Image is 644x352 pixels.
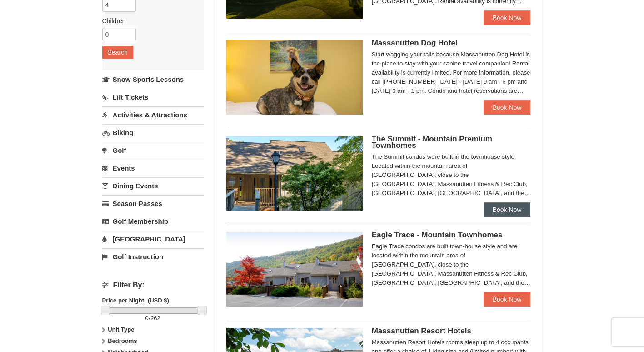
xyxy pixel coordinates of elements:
[102,231,204,247] a: [GEOGRAPHIC_DATA]
[145,315,149,322] span: 0
[226,232,363,307] img: 19218983-1-9b289e55.jpg
[102,160,204,176] a: Events
[484,10,531,25] a: Book Now
[484,202,531,217] a: Book Now
[102,248,204,265] a: Golf Instruction
[102,213,204,230] a: Golf Membership
[102,177,204,194] a: Dining Events
[372,327,471,335] span: Massanutten Resort Hotels
[484,292,531,307] a: Book Now
[102,124,204,141] a: Biking
[102,71,204,88] a: Snow Sports Lessons
[108,326,134,333] strong: Unit Type
[102,142,204,159] a: Golf
[226,40,363,115] img: 27428181-5-81c892a3.jpg
[372,39,458,47] span: Massanutten Dog Hotel
[102,195,204,212] a: Season Passes
[102,46,133,59] button: Search
[372,231,503,239] span: Eagle Trace - Mountain Townhomes
[372,50,531,96] div: Start wagging your tails because Massanutten Dog Hotel is the place to stay with your canine trav...
[226,136,363,211] img: 19219034-1-0eee7e00.jpg
[102,314,204,323] label: -
[102,297,169,304] strong: Price per Night: (USD $)
[150,315,160,322] span: 262
[484,100,531,115] a: Book Now
[372,152,531,198] div: The Summit condos were built in the townhouse style. Located within the mountain area of [GEOGRAP...
[102,106,204,123] a: Activities & Attractions
[372,135,492,150] span: The Summit - Mountain Premium Townhomes
[102,16,197,25] label: Children
[102,89,204,106] a: Lift Tickets
[102,281,204,289] h4: Filter By:
[108,337,137,344] strong: Bedrooms
[372,242,531,287] div: Eagle Trace condos are built town-house style and are located within the mountain area of [GEOGRA...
